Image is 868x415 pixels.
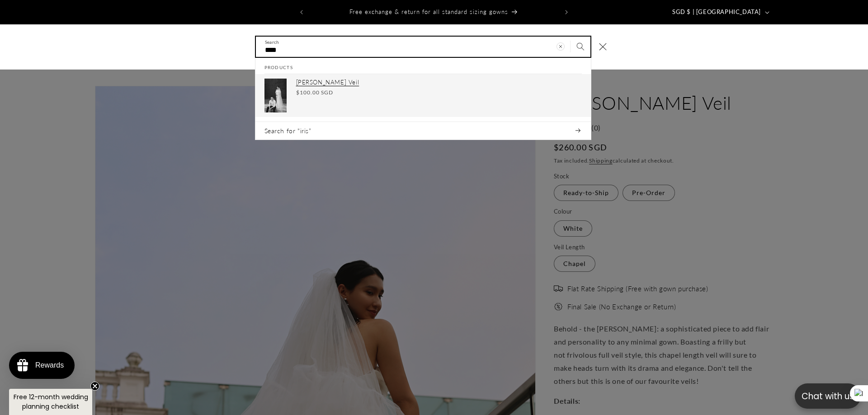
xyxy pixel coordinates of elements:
button: Write a review [618,14,678,29]
div: Free 12-month wedding planning checklistClose teaser [9,389,92,415]
span: Free exchange & return for all standard sizing gowns [349,8,508,15]
h2: Products [264,58,582,74]
div: Rewards [35,361,64,369]
span: Free 12-month wedding planning checklist [14,392,88,411]
a: Write a review [60,51,100,59]
img: Iris Tulle Veil | Bone & Grey Bridal Accessories [264,79,287,112]
button: Search [571,37,590,56]
span: $100.00 SGD [296,89,333,97]
span: SGD $ | [GEOGRAPHIC_DATA] [672,8,761,17]
span: Search for “iris” [264,126,311,135]
button: Previous announcement [292,4,311,21]
button: Close teaser [90,382,99,391]
a: [PERSON_NAME] Veil $100.00 SGD [255,74,591,117]
button: Clear search term [551,37,571,56]
p: Chat with us [795,390,861,403]
button: Open chatbox [795,383,861,409]
p: [PERSON_NAME] Veil [296,79,582,86]
button: SGD $ | [GEOGRAPHIC_DATA] [667,4,773,21]
button: Close [593,37,613,57]
button: Next announcement [557,4,576,21]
